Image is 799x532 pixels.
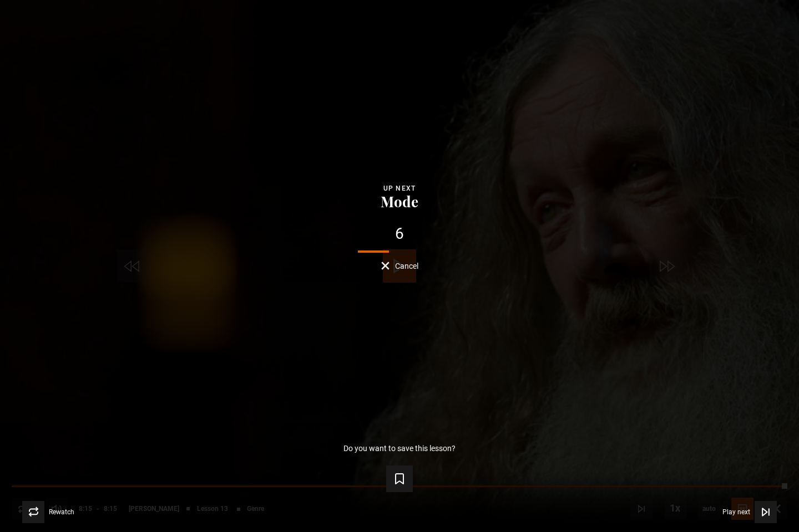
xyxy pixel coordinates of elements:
[381,262,418,270] button: Cancel
[395,262,418,270] span: Cancel
[377,194,422,209] button: Mode
[722,501,777,523] button: Play next
[22,501,74,523] button: Rewatch
[343,444,456,452] p: Do you want to save this lesson?
[18,226,781,242] div: 6
[49,509,74,515] span: Rewatch
[722,509,750,515] span: Play next
[18,183,781,194] div: Up next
